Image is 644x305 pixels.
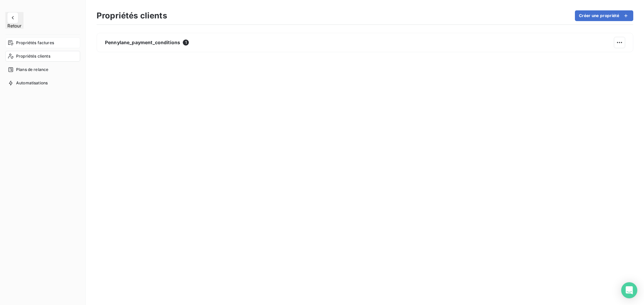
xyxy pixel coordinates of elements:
span: Plans de relance [16,67,48,73]
a: Automatisations [5,78,80,88]
span: Automatisations [16,80,48,86]
a: Propriétés factures [5,37,80,48]
div: Open Intercom Messenger [621,282,637,298]
span: 1 [183,40,189,46]
h3: Propriétés clients [97,10,167,22]
button: Créer une propriété [575,10,633,21]
span: Pennylane_payment_conditions [105,39,180,46]
span: Propriétés clients [16,53,50,59]
a: Plans de relance [5,64,80,75]
button: Retour [5,12,23,29]
a: Propriétés clients [5,51,80,62]
span: Propriétés factures [16,40,54,46]
span: Retour [7,23,21,28]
